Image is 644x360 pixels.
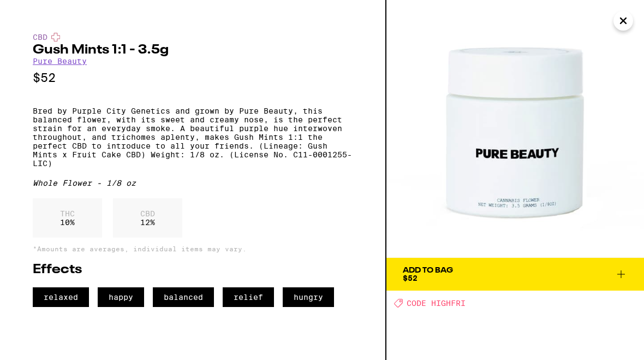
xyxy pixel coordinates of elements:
[33,287,89,307] span: relaxed
[153,287,214,307] span: balanced
[223,287,274,307] span: relief
[33,263,353,276] h2: Effects
[51,33,60,42] img: cbdColor.svg
[613,11,633,31] button: Close
[60,209,75,218] p: THC
[33,107,353,168] p: Bred by Purple City Genetics and grown by Pure Beauty, this balanced flower, with its sweet and c...
[403,267,453,274] div: Add To Bag
[33,179,353,187] div: Whole Flower - 1/8 oz
[33,57,87,66] a: Pure Beauty
[113,198,182,238] div: 12 %
[33,33,353,42] div: CBD
[283,287,334,307] span: hungry
[33,44,353,57] h2: Gush Mints 1:1 - 3.5g
[98,287,144,307] span: happy
[33,71,353,85] p: $52
[140,209,155,218] p: CBD
[407,299,466,308] span: CODE HIGHFRI
[33,198,102,238] div: 10 %
[386,258,644,291] button: Add To Bag$52
[33,245,353,252] p: *Amounts are averages, individual items may vary.
[403,274,418,282] span: $52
